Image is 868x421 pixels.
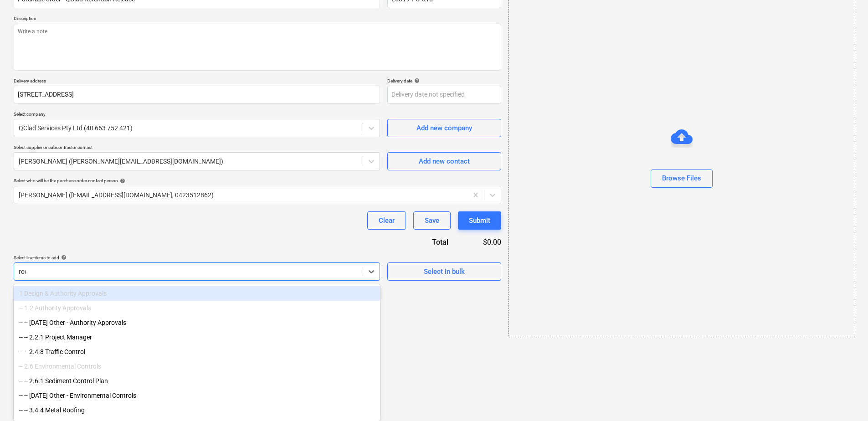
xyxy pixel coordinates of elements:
input: Delivery date not specified [387,86,501,104]
div: 1 Design & Authority Approvals [14,286,380,301]
iframe: Chat Widget [822,377,868,421]
div: Submit [469,215,490,226]
div: Add new company [416,122,472,134]
p: Select company [14,111,380,119]
div: -- 1.2 Authority Approvals [14,301,380,315]
div: -- -- 1.2.99 Other - Authority Approvals [14,315,380,330]
button: Submit [458,211,501,230]
div: -- 2.6 Environmental Controls [14,359,380,374]
div: -- -- 2.2.1 Project Manager [14,330,380,344]
button: Clear [367,211,406,230]
input: Delivery address [14,86,380,104]
p: Delivery address [14,78,380,86]
button: Add new company [387,119,501,137]
div: -- -- 3.4.4 Metal Roofing [14,403,380,417]
button: Select in bulk [387,262,501,281]
div: -- -- [DATE] Other - Environmental Controls [14,388,380,403]
p: Select supplier or subcontractor contact [14,144,380,152]
div: -- -- 2.6.1 Sediment Control Plan [14,374,380,388]
div: Select who will be the purchase order contact person [14,178,501,184]
div: -- -- 2.4.8 Traffic Control [14,344,380,359]
div: -- -- 2.6.99 Other - Environmental Controls [14,388,380,403]
div: Select line-items to add [14,255,380,261]
span: help [59,255,67,260]
div: Clear [379,215,395,226]
p: Description [14,15,501,23]
div: -- -- [DATE] Other - Authority Approvals [14,315,380,330]
span: help [118,178,125,184]
span: help [412,78,420,83]
div: Browse Files [662,172,701,184]
div: Total [383,237,463,247]
button: Save [413,211,451,230]
div: Delivery date [387,78,501,84]
button: Add new contact [387,152,501,170]
div: $0.00 [463,237,501,247]
button: Browse Files [651,169,713,188]
div: Select in bulk [424,266,465,277]
div: Save [425,215,439,226]
div: Add new contact [419,155,470,167]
